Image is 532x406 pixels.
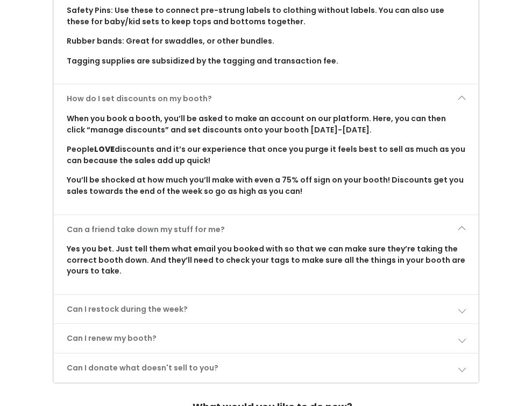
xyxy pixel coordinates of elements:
[54,215,479,244] a: Can a friend take down my stuff for me?
[54,85,479,113] a: How do I set discounts on my booth?
[67,144,466,166] p: People discounts and it’s our experience that once you purge it feels best to sell as much as you...
[67,174,466,197] p: You’ll be shocked at how much you’ll make with even a 75% off sign on your booth! Discounts get y...
[67,243,466,277] p: Yes you bet. Just tell them what email you booked with so that we can make sure they’re taking th...
[94,144,115,155] b: LOVE
[67,5,466,27] p: Safety Pins: Use these to connect pre-strung labels to clothing without labels. You can also use ...
[67,36,466,47] p: Rubber bands: Great for swaddles, or other bundles.
[54,354,479,382] a: Can I donate what doesn't sell to you?
[67,113,466,135] p: When you book a booth, you’ll be asked to make an account on our platform. Here, you can then cli...
[54,324,479,353] a: Can I renew my booth?
[54,295,479,324] a: Can I restock during the week?
[67,55,466,67] p: Tagging supplies are subsidized by the tagging and transaction fee.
